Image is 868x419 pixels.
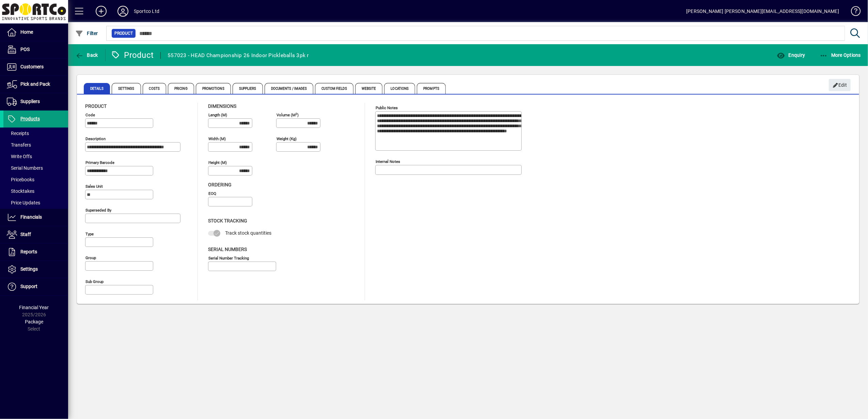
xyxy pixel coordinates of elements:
button: Filter [74,27,100,39]
mat-label: Superseded by [85,208,111,213]
mat-label: Code [85,113,95,117]
div: Sportco Ltd [134,6,159,17]
span: Edit [833,80,847,91]
span: Pricing [168,83,194,94]
a: Knowledge Base [846,1,859,23]
a: Staff [3,226,68,243]
a: Reports [3,244,68,261]
a: POS [3,41,68,58]
a: Suppliers [3,93,68,110]
span: Write Offs [7,154,32,159]
button: Edit [829,79,851,91]
span: Suppliers [20,99,40,104]
span: Track stock quantities [225,230,271,236]
a: Financials [3,209,68,226]
a: Pick and Pack [3,76,68,93]
a: Price Updates [3,197,68,208]
div: Product [111,50,154,61]
span: Products [20,116,40,121]
span: Ordering [208,182,232,187]
span: Financials [20,214,42,220]
span: Receipts [7,131,29,136]
span: Package [25,319,43,324]
a: Customers [3,58,68,76]
span: Transfers [7,142,31,148]
sup: 3 [296,112,297,115]
span: Product [114,30,133,37]
span: Support [20,284,37,289]
button: Profile [112,5,134,17]
div: [PERSON_NAME] [PERSON_NAME][EMAIL_ADDRESS][DOMAIN_NAME] [686,6,839,17]
a: Stocktakes [3,185,68,197]
span: Pricebooks [7,177,34,182]
mat-label: Group [85,255,96,260]
mat-label: Internal Notes [376,159,400,164]
span: POS [20,47,30,52]
span: Stocktakes [7,188,34,194]
span: Prompts [417,83,446,94]
a: Settings [3,261,68,278]
span: Product [85,103,107,109]
mat-label: Description [85,136,106,141]
span: Customers [20,64,44,69]
span: Dimensions [208,103,236,109]
a: Write Offs [3,151,68,162]
button: More Options [818,49,863,61]
span: Suppliers [233,83,263,94]
span: Documents / Images [265,83,314,94]
span: Reports [20,249,37,254]
button: Back [74,49,100,61]
span: Staff [20,232,31,237]
span: Settings [112,83,141,94]
button: Enquiry [775,49,807,61]
mat-label: Type [85,232,94,236]
span: Back [75,52,98,58]
mat-label: Weight (Kg) [277,136,297,141]
span: Details [84,83,110,94]
span: Costs [143,83,167,94]
span: Serial Numbers [7,165,43,171]
span: More Options [820,52,861,58]
mat-label: Sales unit [85,184,103,189]
span: Home [20,29,33,35]
a: Home [3,24,68,41]
mat-label: Serial Number tracking [208,255,249,260]
span: Enquiry [777,52,805,58]
mat-label: Height (m) [208,160,227,165]
mat-label: Primary barcode [85,160,114,165]
app-page-header-button: Back [68,49,106,61]
a: Transfers [3,139,68,151]
mat-label: EOQ [208,191,216,196]
span: Custom Fields [315,83,353,94]
span: Website [355,83,383,94]
span: Pick and Pack [20,81,50,87]
span: Locations [384,83,415,94]
span: Stock Tracking [208,218,247,223]
mat-label: Width (m) [208,136,226,141]
span: Price Updates [7,200,40,205]
div: 557023 - HEAD Championship 26 Indoor Pickleballs 3pk r [168,50,309,61]
span: Settings [20,266,38,272]
a: Pricebooks [3,174,68,185]
mat-label: Volume (m ) [277,113,299,117]
mat-label: Sub group [85,279,104,284]
a: Support [3,278,68,295]
mat-label: Public Notes [376,105,398,110]
a: Serial Numbers [3,162,68,174]
button: Add [90,5,112,17]
mat-label: Length (m) [208,113,227,117]
span: Promotions [196,83,231,94]
span: Financial Year [19,305,49,310]
a: Receipts [3,128,68,139]
span: Filter [75,31,98,36]
span: Serial Numbers [208,247,247,252]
